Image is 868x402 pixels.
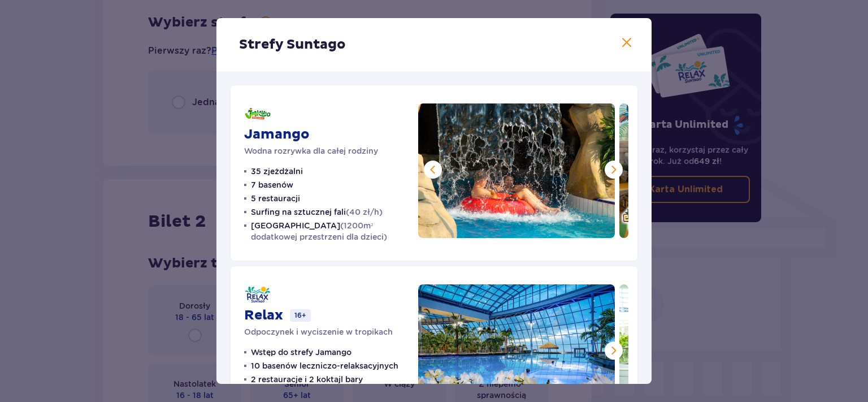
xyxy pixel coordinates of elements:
[244,126,310,143] p: Jamango
[418,103,615,238] img: Jamango
[251,347,351,358] p: Wstęp do strefy Jamango
[244,326,393,338] p: Odpoczynek i wyciszenie w tropikach
[244,145,378,157] p: Wodna rozrywka dla całej rodziny
[251,179,293,191] p: 7 basenów
[251,220,405,243] p: [GEOGRAPHIC_DATA]
[251,206,383,218] p: Surfing na sztucznej fali
[290,309,311,322] p: 16+
[239,36,346,53] p: Strefy Suntago
[244,103,271,124] img: Jamango logo
[251,193,300,204] p: 5 restauracji
[251,374,363,385] p: 2 restauracje i 2 koktajl bary
[244,307,283,324] p: Relax
[346,208,383,217] span: (40 zł/h)
[251,166,303,177] p: 35 zjeżdżalni
[251,360,398,371] p: 10 basenów leczniczo-relaksacyjnych
[244,284,271,305] img: Relax logo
